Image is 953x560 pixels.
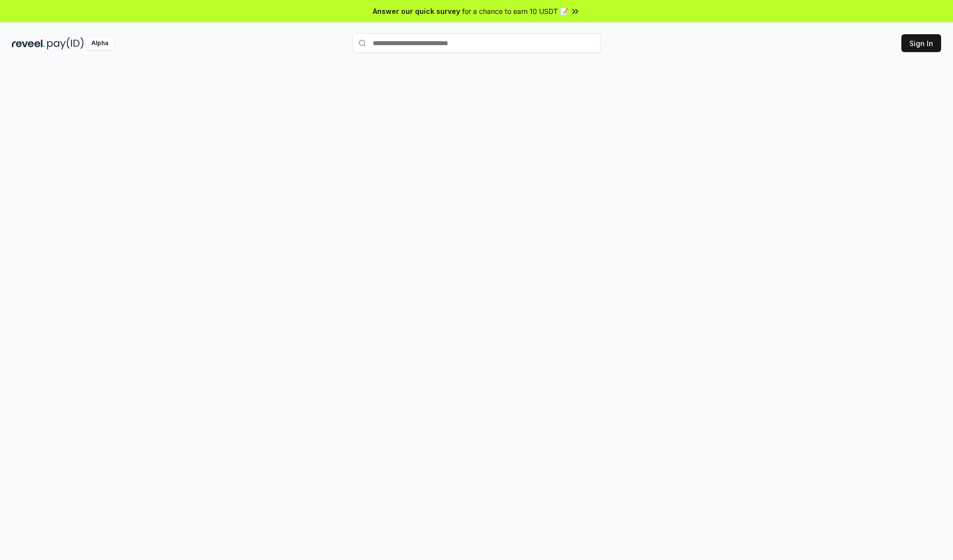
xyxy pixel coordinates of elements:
img: reveel_dark [12,37,45,50]
div: Alpha [86,37,114,50]
span: Answer our quick survey [373,6,460,16]
button: Sign In [901,34,941,52]
span: for a chance to earn 10 USDT 📝 [462,6,568,16]
img: pay_id [47,37,84,50]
